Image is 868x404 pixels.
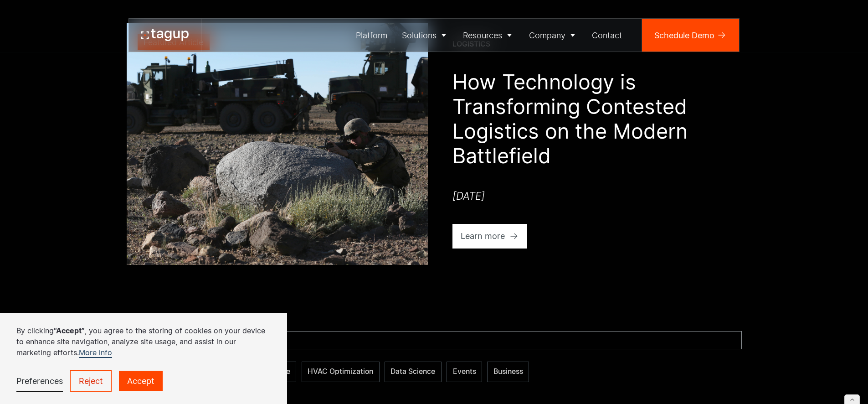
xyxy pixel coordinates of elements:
[642,19,739,52] a: Schedule Demo
[456,19,522,52] a: Resources
[16,371,63,392] a: Preferences
[349,19,395,52] a: Platform
[356,29,387,41] div: Platform
[54,326,85,335] strong: “Accept”
[452,224,528,249] a: Learn more
[461,230,505,242] div: Learn more
[529,29,565,41] div: Company
[16,325,271,358] p: By clicking , you agree to the storing of cookies on your device to enhance site navigation, anal...
[452,70,742,168] h1: How Technology is Transforming Contested Logistics on the Modern Battlefield
[127,23,428,265] a: Featured Article
[395,19,456,52] a: Solutions
[402,29,437,41] div: Solutions
[522,19,585,52] a: Company
[654,29,714,41] div: Schedule Demo
[119,371,163,391] a: Accept
[79,348,112,358] a: More info
[70,370,112,392] a: Reject
[127,331,742,382] form: Email Form 2
[463,29,502,41] div: Resources
[592,29,622,41] div: Contact
[452,189,485,203] div: [DATE]
[585,19,630,52] a: Contact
